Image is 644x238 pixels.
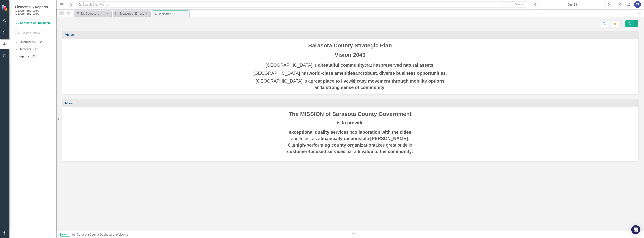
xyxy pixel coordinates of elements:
span: Vision 2040 [335,52,366,58]
strong: easy movement through mobility options [357,78,444,84]
input: Search Below... [15,30,52,36]
strong: financially responsible [PERSON_NAME] [321,136,408,141]
span: The MISSION of Sarasota County Government [289,111,412,117]
a: My Scorecard [75,11,106,16]
strong: collaboration with the cities [352,130,411,135]
a: Measures - Emergency Management [114,11,145,16]
span: [GEOGRAPHIC_DATA] is a with and . [256,78,445,90]
span: [GEOGRAPHIC_DATA] is a that has [265,63,435,68]
strong: customer-focused services [287,149,345,154]
span: in and to act as a . Our takes great pride in that add . [287,130,413,154]
a: Elements [19,47,31,51]
strong: beautiful community [321,63,364,68]
div: 263 [33,48,40,51]
div: Welcome [159,12,188,16]
span: Search [515,3,523,6]
strong: high-performing county organization [295,143,374,148]
span: Sarasota County Strategic Plan [308,42,392,48]
a: Sarasota County Dashboard [77,233,114,236]
a: Sarasota County Dashboard [15,21,52,25]
div: Welcome [116,233,128,236]
span: [GEOGRAPHIC_DATA] has and . [253,71,447,76]
div: My Scorecard [81,11,106,16]
button: Search [509,2,528,7]
div: Dec-23 [541,2,603,7]
div: 103 [37,41,44,44]
button: Dec-23 [540,1,604,8]
button: ST [634,1,641,8]
a: Reports [19,54,29,59]
div: Measures - Emergency Management [120,11,145,16]
strong: a strong sense of community [322,85,384,90]
small: [GEOGRAPHIC_DATA], [GEOGRAPHIC_DATA] [15,9,52,15]
strong: is to provide [337,120,364,125]
div: Open Intercom Messenger [631,225,640,234]
span: Elements & Reports [15,5,52,9]
div: » [72,233,347,237]
strong: preserved natural assets. [380,63,435,68]
h3: Mission [65,102,636,105]
img: ClearPoint Strategy [2,4,9,11]
strong: great place to live [311,78,349,84]
a: Dashboards [19,40,35,44]
h3: Vision [65,33,636,37]
strong: robust, diverse business opportunities [363,71,446,76]
input: Search ClearPoint... [76,1,529,8]
strong: value to the community [362,149,412,154]
strong: exceptional quality services [289,130,349,135]
span: Editor [60,233,70,237]
strong: world-class amenities [309,71,355,76]
div: 56 [31,55,37,58]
